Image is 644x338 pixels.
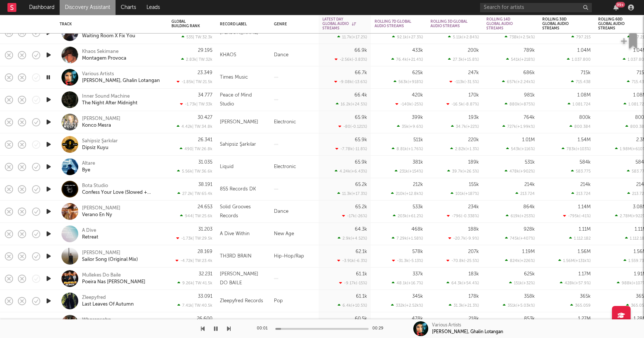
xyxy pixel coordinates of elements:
div: 399k [412,115,423,120]
div: 65.2k [355,205,367,209]
div: 7.29k ( +1.58 % ) [392,236,423,241]
a: Altare [82,160,95,167]
div: 11.7k ( +17.2 % ) [337,35,367,40]
div: -795k ( -41 % ) [563,214,591,218]
div: A Dive [82,227,96,234]
div: Whorensohnrec [220,319,256,328]
div: New Age [270,223,319,245]
div: Montagem Provoca [82,55,126,62]
div: Dance [270,200,319,223]
div: 31.203 [198,227,212,232]
div: 5.56k | TW: 36.6k [171,169,212,174]
div: 727k ( +1.99k % ) [502,124,535,129]
div: 188k [468,227,479,232]
div: 66.9k [354,48,367,53]
a: Zleepyfred [82,294,106,301]
div: 1.081.724 [568,102,591,107]
div: -1.73k | TW: 29.5k [171,236,212,241]
a: Bye [82,167,90,174]
div: 433k [412,48,423,53]
div: 220k [468,138,479,142]
div: 1.56M ( +131k % ) [558,258,591,263]
div: 619k ( +253 % ) [506,214,535,218]
div: 00:01 [257,324,272,333]
a: [PERSON_NAME] [82,116,120,122]
div: 1.01M [522,138,535,142]
div: [PERSON_NAME] DO BAILE [220,270,266,288]
div: 584k [580,160,591,165]
div: Track [60,22,160,26]
div: Electronic [270,156,319,178]
div: Electronic [270,111,319,133]
div: 16.2k ( +24.5 % ) [336,102,367,107]
div: 864k [523,205,535,209]
a: Verano En Ny [82,212,112,218]
div: 2.9k ( +4.52 % ) [338,236,367,241]
div: 928k [524,227,535,232]
div: 981k [524,93,535,98]
div: 351k ( +5.03k % ) [503,303,535,308]
div: 27.3k ( +15.8 % ) [448,57,479,62]
div: 4.24k ( +6.43 % ) [335,169,367,174]
div: -9.08k ( -13.6 % ) [334,79,367,84]
div: 155k [469,182,479,187]
div: 214k [580,182,591,187]
div: -1.73k | TW: 33k [171,102,212,107]
div: -80 ( -0.121 % ) [338,124,367,129]
div: 26.341 [198,138,212,142]
div: Liquid [220,162,234,171]
div: Rolling 60D Global Audio Streams [598,17,635,31]
div: Peace of Mind Studio [220,91,266,109]
div: 428k ( +57.9 % ) [560,281,591,285]
div: 332k ( +2.52k % ) [391,303,423,308]
div: -9.17k ( -15 % ) [339,281,367,285]
div: 62.1k [356,249,367,254]
a: Dipsiz Kuyu [82,145,108,151]
div: -70.8k ( -25.5 % ) [446,258,479,263]
a: Mullekes Do Baile [82,272,121,279]
div: 531k [525,160,535,165]
div: 30.427 [198,115,212,120]
div: 511k [413,138,423,142]
div: Confess Your Love (Slowed + Reverb) [explicit] [82,189,162,196]
div: [PERSON_NAME] [220,118,258,127]
div: -796 ( -0.338 % ) [447,214,479,218]
div: TH3RD BRAIN [220,252,252,261]
div: 6.4k ( +10.5 % ) [338,303,367,308]
div: 247k [468,70,479,75]
div: Latest Day Global Audio Streams [322,17,356,31]
div: 420k [412,93,423,98]
div: 34.777 [198,93,212,98]
div: 35k ( +9.6 % ) [397,124,423,129]
div: 9.26k | TW: 41.5k [171,281,212,285]
a: Whorensohn [82,317,111,323]
div: 31.035 [198,160,212,165]
div: Sahipsiz Şarkılar [82,138,118,145]
div: 745k ( +407 % ) [505,236,535,241]
div: -140k ( -25 % ) [395,102,423,107]
div: Poeira Nas [PERSON_NAME] [82,279,145,285]
div: -17k ( -26 % ) [342,214,367,218]
div: 715k [581,70,591,75]
div: 853k [524,316,535,321]
div: 29.195 [198,48,212,53]
div: 213.724 [571,191,591,196]
div: 27.2k | TW: 65.4k [171,191,212,196]
div: 178k [468,294,479,299]
div: Sailor Song (Original Mix) [82,256,138,263]
div: 218k [468,316,479,321]
div: A Dive Within [220,230,250,239]
div: 33.091 [198,294,212,299]
div: 1.112.182 [569,236,591,241]
div: 99 + [616,2,625,7]
div: -20.7k ( -9.9 % ) [448,236,479,241]
a: Waiting Room X Fix You [82,33,135,40]
div: 65.2k [355,182,367,187]
div: 24.653 [198,205,212,209]
div: Last Leaves Of Autumn [82,301,134,308]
